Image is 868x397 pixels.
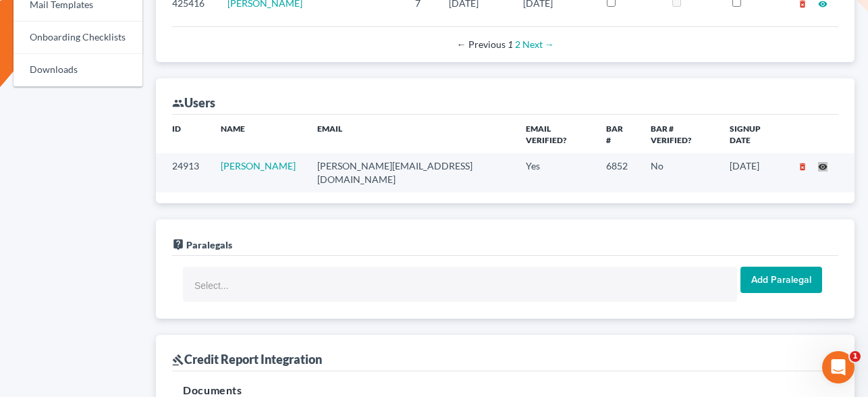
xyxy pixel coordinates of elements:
[172,351,322,367] div: Credit Report Integration
[306,115,515,153] th: Email
[156,153,210,192] td: 24913
[221,160,296,171] a: [PERSON_NAME]
[172,95,215,111] div: Users
[740,267,822,294] input: Add Paralegal
[515,38,520,50] a: Page 2
[818,160,828,171] a: visibility
[798,162,807,171] i: delete_forever
[798,160,807,171] a: delete_forever
[172,354,184,366] i: gavel
[640,153,719,192] td: No
[172,238,184,250] i: live_help
[172,97,184,109] i: group
[186,239,232,250] span: Paralegals
[818,162,828,171] i: visibility
[595,115,639,153] th: Bar #
[183,38,828,51] div: Pagination
[156,115,210,153] th: ID
[13,54,142,86] a: Downloads
[508,38,513,50] em: Page 1
[13,22,142,54] a: Onboarding Checklists
[515,115,595,153] th: Email Verified?
[515,153,595,192] td: Yes
[850,351,861,362] span: 1
[719,153,787,192] td: [DATE]
[457,38,506,50] span: Previous page
[719,115,787,153] th: Signup Date
[822,351,855,383] iframe: Intercom live chat
[306,153,515,192] td: [PERSON_NAME][EMAIL_ADDRESS][DOMAIN_NAME]
[640,115,719,153] th: Bar # Verified?
[595,153,639,192] td: 6852
[210,115,306,153] th: Name
[522,38,554,50] a: Next page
